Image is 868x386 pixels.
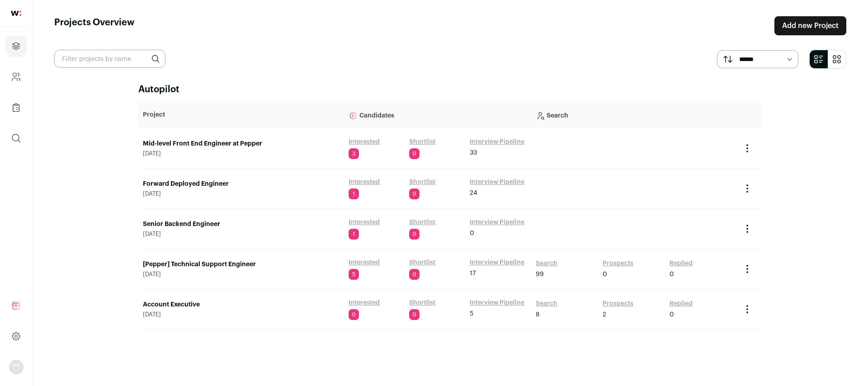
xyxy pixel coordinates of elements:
a: Interested [349,137,380,146]
a: Shortlist [409,137,435,146]
span: 3 [349,148,359,159]
span: 24 [470,188,477,198]
button: Project Actions [742,304,753,315]
span: [DATE] [143,271,340,278]
span: [DATE] [143,311,340,318]
a: Search [536,259,557,268]
span: 99 [536,270,544,279]
button: Project Actions [742,183,753,194]
h1: Projects Overview [54,16,135,35]
span: 0 [409,269,420,280]
span: 0 [349,309,359,320]
a: Add new Project [774,16,846,35]
a: Company and ATS Settings [5,66,27,88]
a: Shortlist [409,178,435,187]
span: 8 [536,310,539,319]
button: Project Actions [742,143,753,154]
button: Open dropdown [9,360,24,374]
span: 0 [409,309,420,320]
a: [Pepper] Technical Support Engineer [143,260,340,269]
a: Shortlist [409,298,435,307]
span: 0 [470,229,474,238]
img: wellfound-shorthand-0d5821cbd27db2630d0214b213865d53afaa358527fdda9d0ea32b1df1b89c2c.svg [11,11,21,16]
a: Interview Pipeline [470,218,524,227]
span: 0 [409,188,420,199]
span: 5 [349,269,359,280]
a: Shortlist [409,218,435,227]
span: [DATE] [143,231,340,238]
button: Project Actions [742,264,753,274]
a: Replied [670,259,693,268]
img: nopic.png [9,360,24,374]
a: Account Executive [143,300,340,309]
a: Interview Pipeline [470,298,524,307]
span: 5 [470,309,473,318]
span: [DATE] [143,150,340,157]
p: Candidates [349,106,527,124]
span: 0 [409,229,420,240]
span: 0 [409,148,420,159]
a: Interested [349,178,380,187]
a: Shortlist [409,258,435,267]
span: 0 [670,270,674,279]
span: 0 [670,310,674,319]
a: Interview Pipeline [470,258,524,267]
a: Forward Deployed Engineer [143,179,340,188]
a: Replied [670,299,693,308]
p: Project [143,110,340,119]
span: 0 [603,270,607,279]
a: Search [536,299,557,308]
span: 2 [603,310,606,319]
a: Prospects [603,299,633,308]
h2: Autopilot [138,83,762,96]
span: 1 [349,188,359,199]
span: [DATE] [143,190,340,198]
p: Search [536,106,732,124]
a: Interested [349,218,380,227]
a: Interested [349,298,380,307]
a: Interested [349,258,380,267]
span: 1 [349,229,359,240]
a: Interview Pipeline [470,178,524,187]
a: Prospects [603,259,633,268]
a: Interview Pipeline [470,137,524,146]
a: Company Lists [5,97,27,118]
a: Mid-level Front End Engineer at Pepper [143,139,340,148]
a: Projects [5,35,27,57]
span: 17 [470,269,476,278]
button: Project Actions [742,223,753,234]
input: Filter projects by name [54,50,165,68]
span: 33 [470,148,477,157]
a: Senior Backend Engineer [143,220,340,229]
